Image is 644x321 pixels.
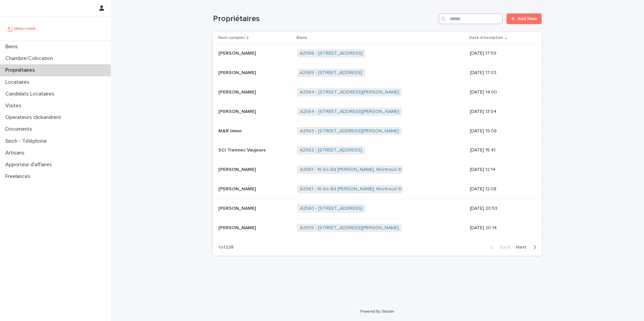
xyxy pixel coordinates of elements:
p: Nom complet [218,34,245,42]
p: [DATE] 17:03 [470,70,531,76]
p: [DATE] 13:54 [470,109,531,115]
a: A2564 - [STREET_ADDRESS][PERSON_NAME] [300,89,399,95]
p: [PERSON_NAME] [218,224,257,231]
p: [DATE] 20:53 [470,206,531,211]
p: [PERSON_NAME] [218,49,257,56]
p: Candidats Locataires [3,91,60,97]
p: [PERSON_NAME] [218,185,257,192]
p: Documents [3,126,38,132]
p: Apporteur d'affaires [3,162,57,168]
p: Locataires [3,79,35,85]
p: Visites [3,103,27,109]
p: [PERSON_NAME] [218,166,257,173]
span: Add New [518,16,537,21]
a: Add New [506,13,542,24]
p: SCI Trennec Vaujours [218,146,267,153]
tr: [PERSON_NAME][PERSON_NAME] A2559 - [STREET_ADDRESS][PERSON_NAME] [DATE] 20:14 [213,218,542,238]
p: [DATE] 17:59 [470,51,531,56]
p: Operateurs clickandrent [3,114,66,121]
h1: Propriétaires [213,14,436,24]
a: A2560 - [STREET_ADDRESS] [300,206,363,211]
a: Powered By Stacker [360,309,394,313]
p: [DATE] 12:14 [470,167,531,173]
p: [DATE] 12:08 [470,186,531,192]
p: [DATE] 20:14 [470,225,531,231]
a: A2565 - [STREET_ADDRESS] [300,70,362,76]
span: Back [496,245,511,250]
p: [PERSON_NAME] [218,88,257,95]
a: A2563 - [STREET_ADDRESS][PERSON_NAME] [300,128,399,134]
p: [DATE] 19:08 [470,128,531,134]
a: A2559 - [STREET_ADDRESS][PERSON_NAME] [300,225,399,231]
tr: [PERSON_NAME][PERSON_NAME] A2564 - [STREET_ADDRESS][PERSON_NAME] [DATE] 13:54 [213,102,542,121]
tr: [PERSON_NAME][PERSON_NAME] A2560 - [STREET_ADDRESS] [DATE] 20:53 [213,199,542,218]
p: Propriétaires [3,67,40,73]
p: [DATE] 14:00 [470,89,531,95]
p: [PERSON_NAME] [218,108,257,115]
a: A2564 - [STREET_ADDRESS][PERSON_NAME] [300,109,399,115]
p: Biens [297,34,307,42]
tr: [PERSON_NAME][PERSON_NAME] A2564 - [STREET_ADDRESS][PERSON_NAME] [DATE] 14:00 [213,82,542,102]
p: Artisans [3,150,30,156]
button: Next [513,244,542,250]
p: Biens [3,44,23,50]
p: [PERSON_NAME] [218,204,257,211]
tr: [PERSON_NAME][PERSON_NAME] A2561 - 16 bis Bd [PERSON_NAME], Montreuil 93100 [DATE] 12:08 [213,179,542,199]
a: A2566 - [STREET_ADDRESS] [300,51,363,56]
tr: SCI Trennec VaujoursSCI Trennec Vaujours A2562 - [STREET_ADDRESS] [DATE] 15:41 [213,141,542,160]
p: [PERSON_NAME] [218,69,257,76]
p: Freelances [3,173,36,180]
p: Date d'inscription [469,34,503,42]
tr: M&R ImmoM&R Immo A2563 - [STREET_ADDRESS][PERSON_NAME] [DATE] 19:08 [213,121,542,141]
tr: [PERSON_NAME][PERSON_NAME] A2565 - [STREET_ADDRESS] [DATE] 17:03 [213,63,542,83]
p: M&R Immo [218,127,243,134]
p: Chambre/Colocation [3,55,58,62]
a: A2561 - 16 bis Bd [PERSON_NAME], Montreuil 93100 [300,167,411,173]
button: Back [485,244,513,250]
img: UCB0brd3T0yccxBKYDjQ [5,22,38,35]
p: 1 of 238 [213,239,239,256]
a: A2561 - 16 bis Bd [PERSON_NAME], Montreuil 93100 [300,186,411,192]
p: Sinch - Téléphone [3,138,52,144]
span: Next [516,245,531,250]
input: Search [439,13,502,24]
p: [DATE] 15:41 [470,147,531,153]
a: A2562 - [STREET_ADDRESS] [300,147,362,153]
tr: [PERSON_NAME][PERSON_NAME] A2561 - 16 bis Bd [PERSON_NAME], Montreuil 93100 [DATE] 12:14 [213,160,542,180]
tr: [PERSON_NAME][PERSON_NAME] A2566 - [STREET_ADDRESS] [DATE] 17:59 [213,44,542,63]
